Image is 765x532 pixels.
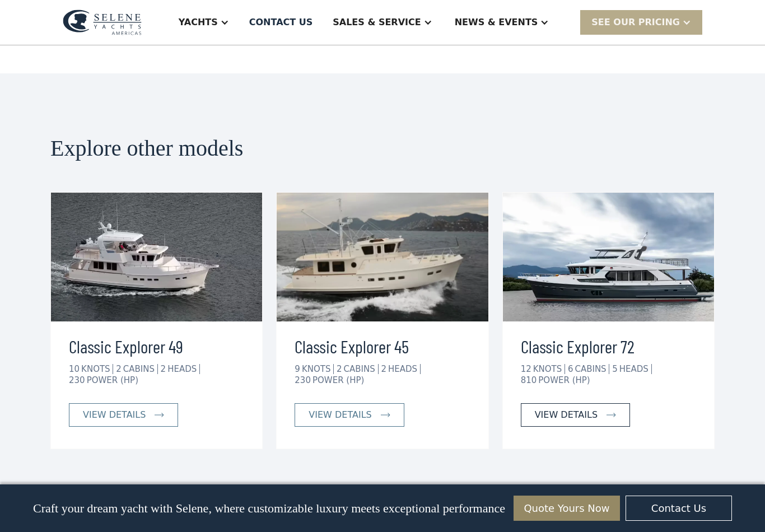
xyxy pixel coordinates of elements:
[302,364,334,374] div: KNOTS
[69,364,80,374] div: 10
[591,16,680,29] div: SEE Our Pricing
[333,16,421,29] div: Sales & Service
[514,496,620,521] a: Quote Yours Now
[381,413,390,417] img: icon
[1,393,162,423] span: Tick the box below to receive occasional updates, exclusive offers, and VIP access via text message.
[295,375,311,385] div: 230
[33,501,505,516] p: Craft your dream yacht with Selene, where customizable luxury meets exceptional performance
[575,364,609,374] div: CABINS
[295,333,470,360] h3: Classic Explorer 45
[619,364,652,374] div: HEADS
[123,364,158,374] div: CABINS
[312,375,364,385] div: POWER (HP)
[580,10,702,34] div: SEE Our Pricing
[87,375,138,385] div: POWER (HP)
[83,408,146,422] div: view details
[521,364,531,374] div: 12
[15,468,136,476] strong: Yes, I'd like to receive SMS updates.
[568,364,573,374] div: 6
[155,413,164,417] img: icon
[455,16,538,29] div: News & EVENTS
[538,375,590,385] div: POWER (HP)
[50,136,715,161] h2: Explore other models
[3,502,12,511] input: I want to subscribe to your Newsletter.Unsubscribe any time by clicking the link at the bottom of...
[533,364,565,374] div: KNOTS
[63,10,142,35] img: logo
[249,16,313,29] div: Contact US
[81,364,113,374] div: KNOTS
[612,364,618,374] div: 5
[3,468,154,486] span: Reply STOP to unsubscribe at any time.
[344,364,379,374] div: CABINS
[69,333,244,360] h3: Classic Explorer 49
[337,364,342,374] div: 2
[179,16,218,29] div: Yachts
[295,403,404,427] a: view details
[388,364,421,374] div: HEADS
[521,375,537,385] div: 810
[626,496,732,521] a: Contact Us
[381,364,386,374] div: 2
[3,465,12,474] input: Yes, I'd like to receive SMS updates.Reply STOP to unsubscribe at any time.
[521,403,630,427] a: view details
[3,505,104,523] strong: I want to subscribe to your Newsletter.
[309,408,371,422] div: view details
[1,430,152,450] span: We respect your time - only the good stuff, never spam.
[69,403,178,427] a: view details
[521,333,696,360] h3: Classic Explorer 72
[167,364,200,374] div: HEADS
[116,364,122,374] div: 2
[535,408,598,422] div: view details
[295,364,300,374] div: 9
[161,364,166,374] div: 2
[69,375,85,385] div: 230
[607,413,616,417] img: icon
